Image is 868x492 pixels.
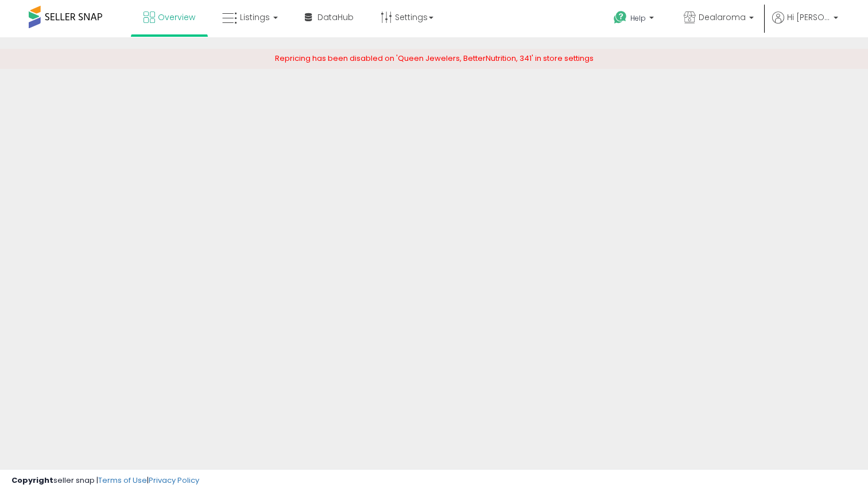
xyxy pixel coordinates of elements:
[317,11,354,23] span: DataHub
[630,13,646,23] span: Help
[772,11,838,37] a: Hi [PERSON_NAME]
[240,11,270,23] span: Listings
[11,475,199,486] div: seller snap | |
[787,11,830,23] span: Hi [PERSON_NAME]
[158,11,195,23] span: Overview
[699,11,746,23] span: Dealaroma
[613,10,627,25] i: Get Help
[604,2,665,37] a: Help
[275,53,594,64] span: Repricing has been disabled on 'Queen Jewelers, BetterNutrition, 341' in store settings
[149,475,199,486] a: Privacy Policy
[98,475,147,486] a: Terms of Use
[11,475,53,486] strong: Copyright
